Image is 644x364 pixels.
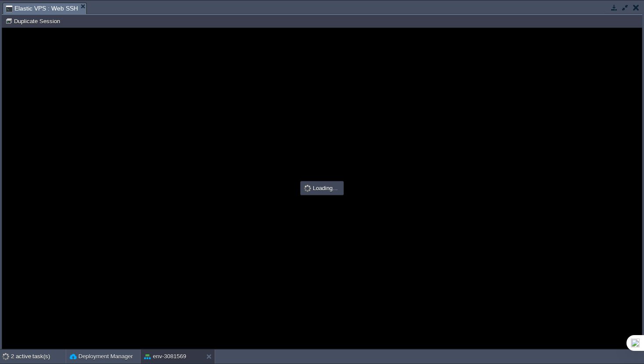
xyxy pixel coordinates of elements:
span: Elastic VPS : Web SSH [6,3,78,14]
button: Deployment Manager [70,352,133,361]
button: env-3081569 [144,352,186,361]
div: 2 active task(s) [11,350,66,364]
button: Duplicate Session [5,17,63,25]
div: Loading... [301,182,343,194]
